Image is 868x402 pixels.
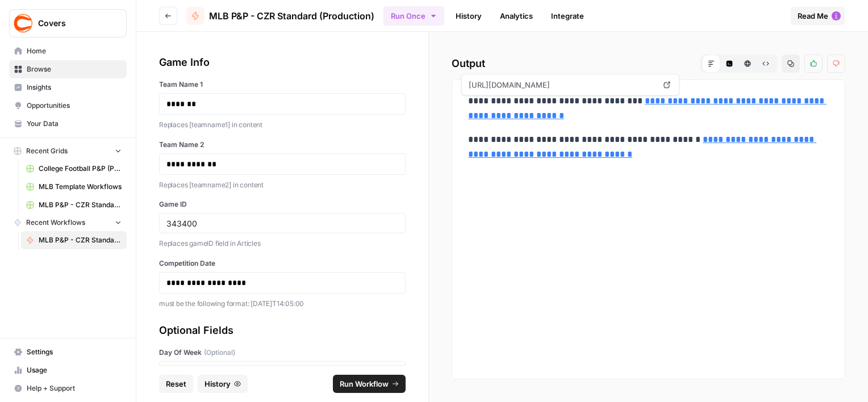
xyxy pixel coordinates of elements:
a: MLB P&P - CZR Standard (Production) [21,231,127,249]
a: Your Data [9,115,127,133]
a: MLB P&P - CZR Standard (Production) [186,7,374,25]
a: Usage [9,361,127,379]
span: [URL][DOMAIN_NAME] [466,74,657,95]
a: MLB P&P - CZR Standard (Production) Grid [21,196,127,214]
button: Run Once [383,6,444,26]
span: Insights [27,82,122,93]
label: Competition Date [159,258,406,269]
div: Optional Fields [159,323,406,338]
a: Opportunities [9,97,127,115]
span: Settings [27,347,122,357]
span: Recent Workflows [26,217,85,228]
button: Recent Workflows [9,214,127,231]
span: MLB P&P - CZR Standard (Production) Grid [39,200,122,210]
button: Reset [159,375,193,393]
span: MLB P&P - CZR Standard (Production) [39,235,122,245]
span: History [205,378,231,390]
button: Run Workflow [333,375,406,393]
p: Replaces gameID field in Articles [159,238,406,249]
a: College Football P&P (Production) Grid [21,160,127,178]
button: Help + Support [9,379,127,397]
span: Help + Support [27,383,122,393]
span: MLB P&P - CZR Standard (Production) [209,9,374,23]
a: Browse [9,60,127,78]
span: Covers [38,18,107,29]
div: Game Info [159,55,406,70]
p: Replaces [teamname1] in content [159,119,406,131]
span: Usage [27,365,122,375]
label: Day Of Week [159,347,406,358]
span: Reset [166,378,186,390]
button: Workspace: Covers [9,9,127,37]
span: Run Workflow [340,378,389,390]
a: MLB Template Workflows [21,178,127,196]
span: College Football P&P (Production) Grid [39,164,122,174]
span: Home [27,46,122,56]
span: Opportunities [27,101,122,111]
span: Browse [27,64,122,74]
label: Game ID [159,199,406,210]
label: Team Name 2 [159,140,406,150]
p: must be the following format: [DATE]T14:05:00 [159,298,406,309]
a: Settings [9,343,127,361]
button: Recent Grids [9,143,127,160]
p: Replaces [teamname2] in content [159,179,406,191]
label: Team Name 1 [159,79,406,90]
span: Recent Grids [26,146,68,156]
h2: Output [452,55,845,73]
img: Covers Logo [13,13,34,33]
a: Insights [9,78,127,97]
button: Read Me [791,7,845,25]
span: Your Data [27,119,122,129]
span: Read Me [798,10,828,22]
span: (Optional) [204,347,235,358]
a: History [449,7,489,25]
a: Integrate [544,7,591,25]
a: Analytics [493,7,540,25]
button: History [198,375,248,393]
a: Home [9,42,127,60]
span: MLB Template Workflows [39,182,122,192]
